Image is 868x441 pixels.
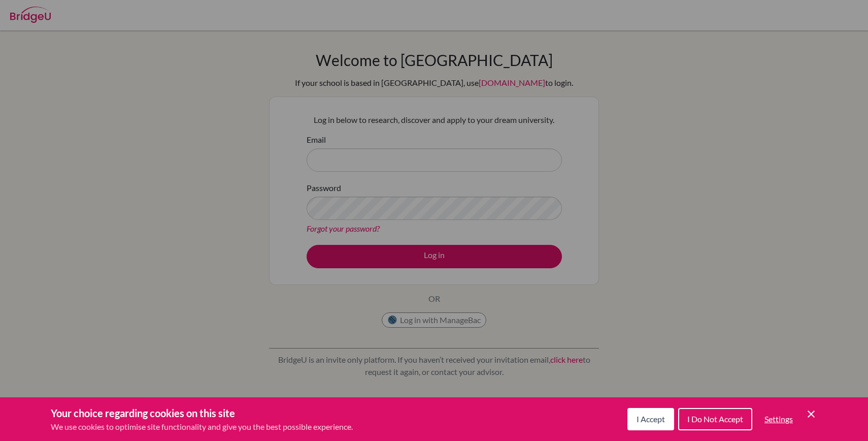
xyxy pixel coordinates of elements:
[805,408,817,420] button: Save and close
[678,408,752,430] button: I Do Not Accept
[51,421,353,433] p: We use cookies to optimise site functionality and give you the best possible experience.
[687,414,743,424] span: I Do Not Accept
[764,414,793,424] span: Settings
[637,414,665,424] span: I Accept
[51,405,353,421] h3: Your choice regarding cookies on this site
[627,408,674,430] button: I Accept
[756,409,801,429] button: Settings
